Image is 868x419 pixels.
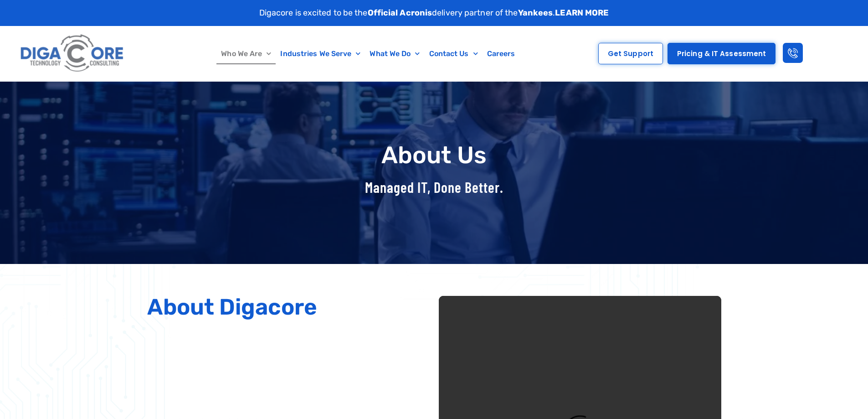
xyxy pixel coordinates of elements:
span: Pricing & IT Assessment [677,50,766,57]
h1: About Us [143,142,726,168]
a: Get Support [598,43,663,64]
strong: Official Acronis [368,8,432,18]
a: Careers [483,43,520,64]
span: Get Support [608,50,653,57]
img: Digacore logo 1 [18,31,127,77]
a: Pricing & IT Assessment [668,43,776,64]
a: What We Do [365,43,424,64]
nav: Menu [171,43,566,64]
strong: Yankees [518,8,553,18]
a: LEARN MORE [555,8,609,18]
p: Digacore is excited to be the delivery partner of the . [259,7,609,19]
span: Managed IT, Done Better. [365,178,503,196]
a: Industries We Serve [276,43,365,64]
a: Contact Us [425,43,483,64]
a: Who We Are [216,43,276,64]
h2: About Digacore [147,296,430,318]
